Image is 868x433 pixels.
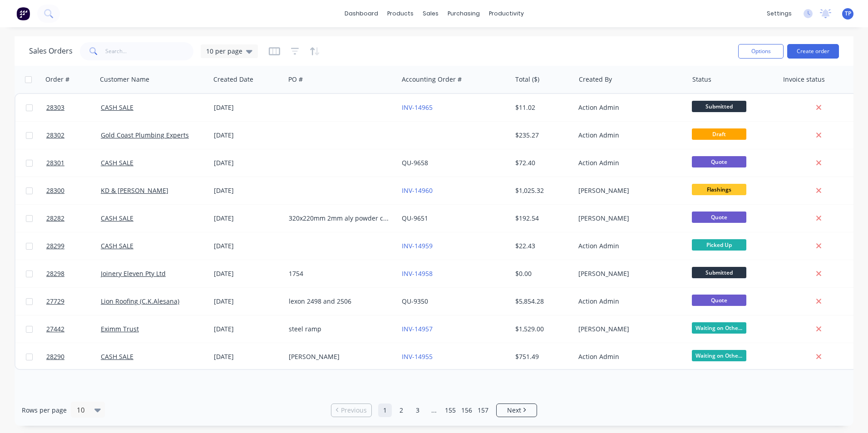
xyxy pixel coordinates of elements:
div: [PERSON_NAME] [578,214,679,223]
a: 28299 [46,232,101,260]
a: Jump forward [427,403,441,417]
span: Rows per page [22,406,67,415]
span: Submitted [692,101,746,112]
a: Page 157 [476,403,490,417]
a: Joinery Eleven Pty Ltd [101,269,166,278]
a: CASH SALE [101,214,133,222]
div: [PERSON_NAME] [578,269,679,278]
div: [DATE] [214,269,281,278]
div: Order # [45,75,69,84]
a: Page 156 [460,403,473,417]
div: 320x220mm 2mm aly powder coated [289,214,390,223]
input: Search... [105,42,194,60]
div: Action Admin [578,158,679,167]
a: Page 3 [411,403,424,417]
div: Created Date [213,75,253,84]
div: [DATE] [214,186,281,195]
span: TP [845,10,851,18]
span: 28290 [46,352,64,361]
div: [DATE] [214,325,281,334]
span: Draft [692,128,746,140]
a: CASH SALE [101,241,133,250]
div: [DATE] [214,241,281,251]
span: 27729 [46,297,64,306]
a: INV-14955 [402,352,433,361]
div: 1754 [289,269,390,278]
div: [PERSON_NAME] [289,352,390,361]
div: settings [762,7,796,20]
span: 28301 [46,158,64,167]
a: 28300 [46,177,101,204]
div: steel ramp [289,325,390,334]
a: 28290 [46,343,101,370]
div: $235.27 [515,131,568,140]
a: INV-14965 [402,103,433,112]
a: INV-14960 [402,186,433,195]
div: purchasing [443,7,484,20]
button: Create order [787,44,839,59]
div: [DATE] [214,297,281,306]
div: Action Admin [578,241,679,251]
span: Previous [341,406,367,415]
div: $751.49 [515,352,568,361]
span: Submitted [692,267,746,278]
div: Created By [579,75,612,84]
div: [DATE] [214,131,281,140]
button: Options [738,44,784,59]
div: [DATE] [214,214,281,223]
span: Quote [692,295,746,306]
span: 28299 [46,241,64,251]
span: 10 per page [206,46,242,56]
div: Customer Name [100,75,149,84]
div: sales [418,7,443,20]
a: INV-14957 [402,325,433,333]
a: dashboard [340,7,383,20]
div: Status [692,75,711,84]
a: QU-9658 [402,158,428,167]
div: $1,025.32 [515,186,568,195]
div: Action Admin [578,103,679,112]
a: Previous page [331,406,371,415]
div: $1,529.00 [515,325,568,334]
div: Total ($) [515,75,539,84]
a: INV-14958 [402,269,433,278]
span: 28298 [46,269,64,278]
div: [DATE] [214,103,281,112]
a: Page 2 [395,403,408,417]
span: 28282 [46,214,64,223]
a: Lion Roofing (C.K.Alesana) [101,297,179,305]
a: CASH SALE [101,158,133,167]
span: Quote [692,212,746,223]
a: Eximm Trust [101,325,139,333]
a: 28303 [46,94,101,121]
a: CASH SALE [101,352,133,361]
span: Flashings [692,184,746,195]
div: Accounting Order # [402,75,462,84]
a: Next page [497,406,537,415]
a: 28301 [46,149,101,177]
a: 28302 [46,122,101,149]
div: [PERSON_NAME] [578,325,679,334]
div: lexon 2498 and 2506 [289,297,390,306]
span: 28303 [46,103,64,112]
a: 28282 [46,205,101,232]
div: Invoice status [783,75,825,84]
a: 27729 [46,288,101,315]
span: Quote [692,156,746,167]
a: Gold Coast Plumbing Experts [101,131,189,139]
h1: Sales Orders [29,47,73,55]
ul: Pagination [327,403,541,417]
span: Picked Up [692,239,746,251]
div: $5,854.28 [515,297,568,306]
div: $0.00 [515,269,568,278]
a: QU-9651 [402,214,428,222]
a: KD & [PERSON_NAME] [101,186,168,195]
img: Factory [16,7,30,20]
div: Action Admin [578,131,679,140]
span: 27442 [46,325,64,334]
div: [DATE] [214,352,281,361]
a: 28298 [46,260,101,287]
div: $72.40 [515,158,568,167]
a: CASH SALE [101,103,133,112]
div: productivity [484,7,528,20]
